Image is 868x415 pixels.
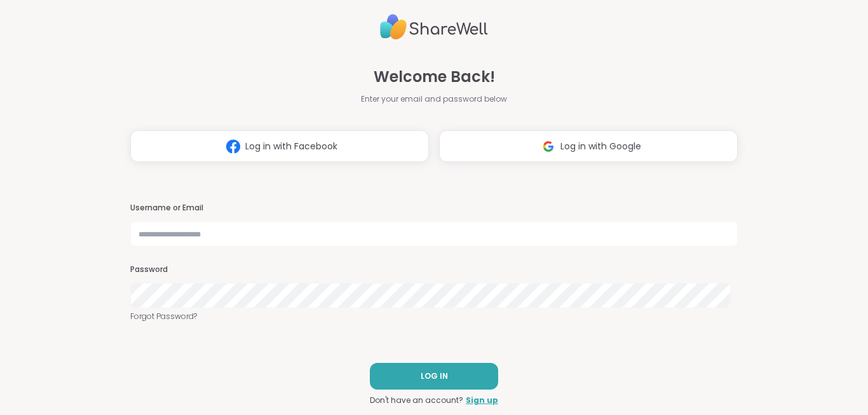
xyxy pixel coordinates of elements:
button: Log in with Google [439,130,738,162]
h3: Password [130,264,738,275]
span: LOG IN [421,371,448,382]
a: Sign up [466,395,498,406]
button: LOG IN [370,363,498,390]
span: Enter your email and password below [361,93,507,105]
img: ShareWell Logomark [221,135,245,158]
img: ShareWell Logomark [536,135,560,158]
span: Welcome Back! [374,65,495,88]
h3: Username or Email [130,203,738,214]
a: Forgot Password? [130,311,738,322]
button: Log in with Facebook [130,130,429,162]
span: Log in with Facebook [245,140,337,153]
span: Don't have an account? [370,395,463,406]
img: ShareWell Logo [380,9,488,45]
span: Log in with Google [560,140,641,153]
